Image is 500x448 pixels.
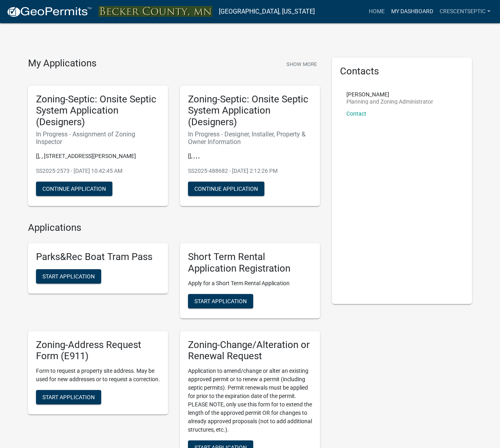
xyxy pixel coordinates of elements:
[283,58,320,71] button: Show More
[36,130,160,146] h6: In Progress - Assignment of Zoning Inspector
[42,394,95,400] span: Start Application
[36,390,101,404] button: Start Application
[36,367,160,384] p: Form to request a property site address. May be used for new addresses or to request a correction.
[188,167,312,175] p: SS2025-488682 - [DATE] 2:12:26 PM
[36,339,160,362] h5: Zoning-Address Request Form (E911)
[188,182,264,196] button: Continue Application
[98,6,212,17] img: Becker County, Minnesota
[28,222,320,234] h4: Applications
[194,298,247,304] span: Start Application
[346,110,366,117] a: Contact
[219,5,315,18] a: [GEOGRAPHIC_DATA], [US_STATE]
[36,251,160,263] h5: Parks&Rec Boat Tram Pass
[188,279,312,288] p: Apply for a Short Term Rental Application
[340,66,464,77] h5: Contacts
[188,130,312,146] h6: In Progress - Designer, Installer, Property & Owner Information
[188,294,253,308] button: Start Application
[188,367,312,434] p: Application to amend/change or alter an existing approved permit or to renew a permit (including ...
[188,94,312,128] h5: Zoning-Septic: Onsite Septic System Application (Designers)
[28,58,96,70] h4: My Applications
[388,4,436,19] a: My Dashboard
[36,152,160,160] p: [], , [STREET_ADDRESS][PERSON_NAME]
[188,251,312,274] h5: Short Term Rental Application Registration
[42,273,95,279] span: Start Application
[36,269,101,284] button: Start Application
[366,4,388,19] a: Home
[36,167,160,175] p: SS2025-2573 - [DATE] 10:42:45 AM
[36,94,160,128] h5: Zoning-Septic: Onsite Septic System Application (Designers)
[36,182,112,196] button: Continue Application
[188,152,312,160] p: [], , , ,
[188,339,312,362] h5: Zoning-Change/Alteration or Renewal Request
[346,92,433,97] p: [PERSON_NAME]
[436,4,494,19] a: Crescentseptic
[346,99,433,104] p: Planning and Zoning Administrator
